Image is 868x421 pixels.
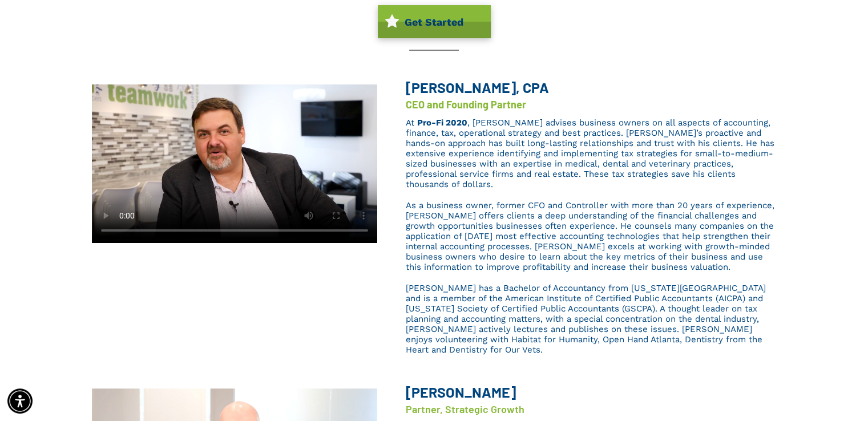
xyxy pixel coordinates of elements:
font: CEO and Founding Partner [406,98,526,111]
a: Pro-Fi 2020 [417,118,467,128]
b: [PERSON_NAME] [406,383,516,400]
span: , [PERSON_NAME] advises business owners on all aspects of accounting, finance, tax, operational s... [406,118,774,189]
div: Accessibility Menu [7,388,33,414]
span: At [406,118,414,128]
span: Get Started [401,10,467,34]
a: Get Started [378,5,491,38]
span: [PERSON_NAME] has a Bachelor of Accountancy from [US_STATE][GEOGRAPHIC_DATA] and is a member of t... [406,283,766,355]
span: Partner, Strategic Growth [406,403,524,415]
span: As a business owner, former CFO and Controller with more than 20 years of experience, [PERSON_NAM... [406,200,774,272]
span: [PERSON_NAME], CPA [406,79,549,96]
